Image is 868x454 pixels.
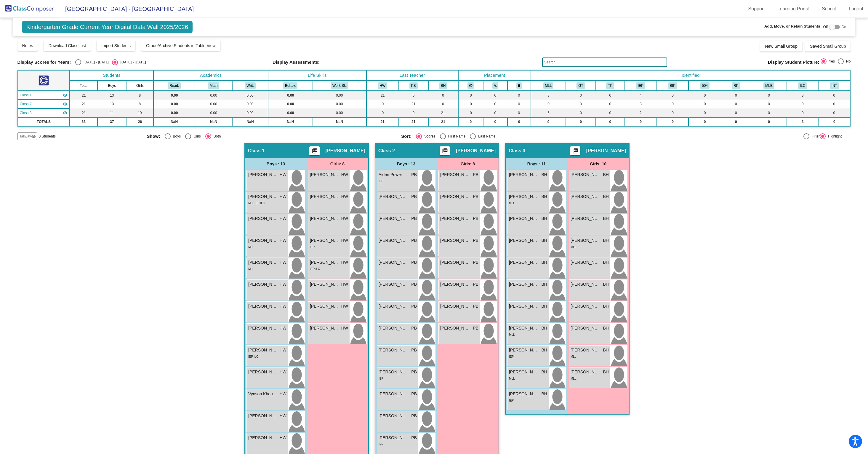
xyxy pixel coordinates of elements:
td: 0 [721,91,751,100]
td: 0.00 [195,100,232,108]
th: Individualized Education Plan [625,81,657,91]
th: Identified [531,70,850,81]
button: Math [208,82,219,89]
td: 21 [399,100,428,108]
span: HW [341,259,348,266]
td: 0 [483,91,507,100]
td: NaN [232,117,268,126]
span: [PERSON_NAME] [571,237,600,244]
button: 504 [700,82,710,89]
span: BH [542,172,547,178]
mat-icon: picture_as_pdf [441,148,448,156]
span: [PERSON_NAME] [379,237,408,244]
button: TP [606,82,614,89]
td: 0 [751,100,787,108]
th: ILC Program Supported [787,81,818,91]
span: IEP [379,180,383,183]
span: [PERSON_NAME] [310,237,339,244]
span: HW [280,237,286,244]
td: 0 [688,108,721,117]
span: PB [473,194,478,200]
td: 0 [721,117,751,126]
span: Class 3 [509,148,525,154]
span: HW [341,303,348,309]
span: PB [411,259,417,266]
span: [PERSON_NAME] [440,194,470,200]
span: Display Assessments: [273,60,320,65]
td: 0.00 [268,100,313,108]
span: MLL [248,267,254,271]
td: 0.00 [268,108,313,117]
td: 21 [366,91,399,100]
button: Behav. [283,82,297,89]
td: 0 [818,100,850,108]
td: 10 [126,108,153,117]
span: BH [603,281,609,287]
td: 3 [531,91,566,100]
th: READ Plan [721,81,751,91]
span: MLL [509,202,515,205]
th: Boys [97,81,126,91]
span: [PERSON_NAME] [310,172,339,178]
td: 0 [566,108,596,117]
div: Last Name [476,134,495,139]
td: 13 [97,100,126,108]
span: IEP [310,245,315,249]
span: Class 3 [20,110,32,116]
span: [PERSON_NAME] [310,215,339,222]
a: Logout [844,4,868,14]
th: Keep away students [458,81,483,91]
span: HW [341,194,348,200]
span: Add, Move, or Retain Students [764,23,820,29]
td: 0.00 [232,91,268,100]
button: Download Class List [44,40,91,51]
span: [PERSON_NAME] [248,259,278,266]
td: 0 [507,117,531,126]
td: 21 [70,108,97,117]
span: [PERSON_NAME] [310,259,339,266]
button: MLL [543,82,554,89]
span: [PERSON_NAME] [571,281,600,287]
span: [PERSON_NAME] [326,148,365,154]
span: MLL [571,245,576,249]
td: 0 [688,100,721,108]
td: 8 [126,91,153,100]
span: PB [411,215,417,222]
span: [PERSON_NAME] [586,148,626,154]
div: Highlight [826,134,842,139]
span: [PERSON_NAME] [440,237,470,244]
mat-icon: visibility [63,102,68,106]
span: [PERSON_NAME] [571,215,600,222]
td: Bobbi Holmes - No Class Name [18,108,70,117]
span: BH [603,194,609,200]
span: [PERSON_NAME] [440,215,470,222]
span: [PERSON_NAME] [456,148,496,154]
button: BIP [668,82,677,89]
td: 63 [70,117,97,126]
th: Gifted and Talented [566,81,596,91]
span: Class 2 [378,148,395,154]
span: BH [542,259,547,266]
td: 21 [70,100,97,108]
td: 21 [70,91,97,100]
td: 0.00 [232,100,268,108]
span: BH [542,215,547,222]
span: Notes [22,43,33,48]
a: School [817,4,841,14]
th: Girls [126,81,153,91]
button: Print Students Details [440,146,450,155]
mat-icon: visibility [63,111,68,115]
td: 11 [97,108,126,117]
div: No [844,59,851,64]
div: Yes [827,59,835,64]
td: 0 [366,108,399,117]
span: Sort: [401,134,411,139]
div: [DATE] - [DATE] [118,60,146,65]
th: Life Skills [268,70,366,81]
div: Boys : 13 [375,158,437,170]
td: 0 [399,108,428,117]
span: Class 1 [248,148,265,154]
td: 0 [507,108,531,117]
span: 0 Students [39,134,56,139]
td: 0 [818,117,850,126]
